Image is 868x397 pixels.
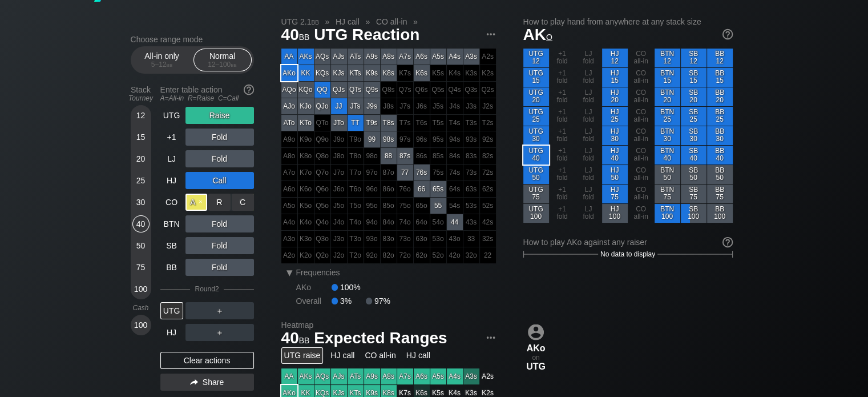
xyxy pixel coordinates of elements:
[602,49,628,67] div: HJ 12
[576,49,601,67] div: LJ fold
[480,214,496,230] div: 100% fold in prior round
[628,165,654,184] div: CO all-in
[681,185,706,203] div: SB 75
[298,214,314,230] div: 100% fold in prior round
[364,231,380,247] div: 100% fold in prior round
[721,236,734,248] img: help.32db89a4.svg
[447,198,463,214] div: 100% fold in prior round
[381,165,397,181] div: 100% fold in prior round
[480,65,496,81] div: 100% fold in prior round
[281,131,297,147] div: 100% fold in prior round
[655,126,680,145] div: BTN 30
[364,49,380,65] div: A9s
[281,247,297,263] div: 100% fold in prior round
[576,204,601,223] div: LJ fold
[138,61,186,69] div: 5 – 12
[298,98,314,114] div: KJo
[331,181,347,197] div: 100% fold in prior round
[430,131,446,147] div: 100% fold in prior round
[280,26,312,45] span: 40
[655,146,680,165] div: BTN 40
[463,115,479,131] div: 100% fold in prior round
[132,215,150,232] div: 40
[707,107,733,126] div: BB 25
[364,214,380,230] div: 100% fold in prior round
[185,150,254,167] div: Fold
[681,49,706,67] div: SB 12
[348,247,364,263] div: 100% fold in prior round
[348,115,364,131] div: TT
[281,98,297,114] div: AJo
[681,204,706,223] div: SB 100
[364,247,380,263] div: 100% fold in prior round
[397,165,413,181] div: 77
[480,131,496,147] div: 100% fold in prior round
[381,49,397,65] div: A8s
[655,49,680,67] div: BTN 12
[447,231,463,247] div: 100% fold in prior round
[480,115,496,131] div: 100% fold in prior round
[397,148,413,164] div: 87s
[628,68,654,87] div: CO all-in
[430,198,446,214] div: 55
[348,231,364,247] div: 100% fold in prior round
[576,87,601,106] div: LJ fold
[447,82,463,98] div: 100% fold in prior round
[447,165,463,181] div: 100% fold in prior round
[132,150,150,167] div: 20
[397,214,413,230] div: 100% fold in prior round
[331,198,347,214] div: 100% fold in prior round
[331,148,347,164] div: 100% fold in prior round
[381,214,397,230] div: 100% fold in prior round
[576,146,601,165] div: LJ fold
[447,65,463,81] div: 100% fold in prior round
[430,181,446,197] div: 65s
[314,131,330,147] div: 100% fold in prior round
[397,181,413,197] div: 100% fold in prior round
[160,81,254,107] div: Enter table action
[628,107,654,126] div: CO all-in
[185,215,254,232] div: Fold
[707,87,733,106] div: BB 20
[430,82,446,98] div: 100% fold in prior round
[331,165,347,181] div: 100% fold in prior round
[707,146,733,165] div: BB 40
[185,172,254,189] div: Call
[430,65,446,81] div: 100% fold in prior round
[298,198,314,214] div: 100% fold in prior round
[160,194,183,211] div: CO
[628,87,654,106] div: CO all-in
[414,165,430,181] div: 76s
[185,107,254,124] div: Raise
[132,129,150,146] div: 15
[381,82,397,98] div: 100% fold in prior round
[655,68,680,87] div: BTN 15
[298,65,314,81] div: KK
[550,68,575,87] div: +1 fold
[160,150,183,167] div: LJ
[721,28,734,41] img: help.32db89a4.svg
[331,65,347,81] div: KJs
[160,129,183,146] div: +1
[364,65,380,81] div: K9s
[550,185,575,203] div: +1 fold
[480,82,496,98] div: 100% fold in prior round
[397,131,413,147] div: 100% fold in prior round
[348,98,364,114] div: JTs
[232,194,254,211] div: C
[314,214,330,230] div: 100% fold in prior round
[681,165,706,184] div: SB 50
[523,165,549,184] div: UTG 50
[414,181,430,197] div: 66
[707,126,733,145] div: BB 30
[447,181,463,197] div: 100% fold in prior round
[348,198,364,214] div: 100% fold in prior round
[463,82,479,98] div: 100% fold in prior round
[463,181,479,197] div: 100% fold in prior round
[397,82,413,98] div: 100% fold in prior round
[348,181,364,197] div: 100% fold in prior round
[463,198,479,214] div: 100% fold in prior round
[447,148,463,164] div: 100% fold in prior round
[523,26,552,43] span: AK
[334,17,361,27] span: HJ call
